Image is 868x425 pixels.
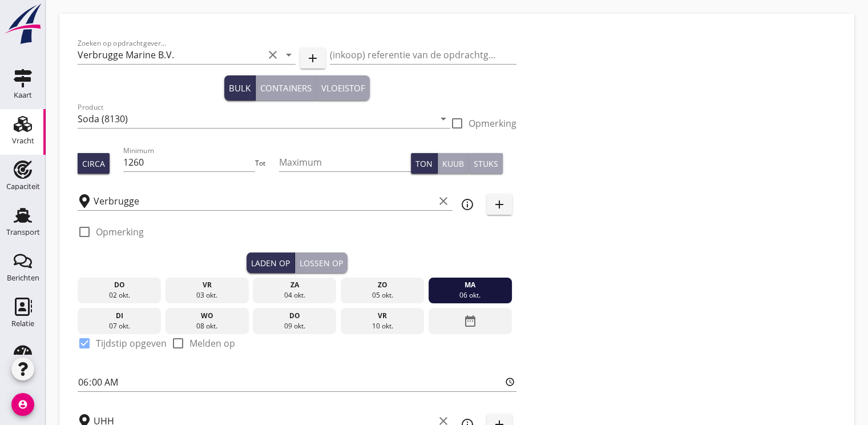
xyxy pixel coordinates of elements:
[189,338,235,349] label: Melden op
[256,321,333,331] div: 09 okt.
[438,153,469,174] button: Kuub
[431,290,509,300] div: 06 okt.
[344,311,421,321] div: vr
[256,311,333,321] div: do
[11,320,34,327] div: Relatie
[344,290,421,300] div: 05 okt.
[461,198,474,211] i: info_outline
[344,321,421,331] div: 10 okt.
[80,290,158,300] div: 02 okt.
[168,311,245,321] div: wo
[279,153,411,171] input: Maximum
[168,280,245,290] div: vr
[344,280,421,290] div: zo
[437,112,450,126] i: arrow_drop_down
[247,252,295,273] button: Laden op
[78,46,264,64] input: Zoeken op opdrachtgever...
[492,198,506,211] i: add
[94,192,434,210] input: Laadplaats
[330,46,516,64] input: (inkoop) referentie van de opdrachtgever
[224,75,256,101] button: Bulk
[474,158,498,170] div: Stuks
[317,75,370,101] button: Vloeistof
[12,137,34,145] div: Vracht
[78,110,434,128] input: Product
[411,153,438,174] button: Ton
[255,158,279,169] div: Tot
[6,228,40,236] div: Transport
[168,290,245,300] div: 03 okt.
[321,82,365,95] div: Vloeistof
[415,158,433,170] div: Ton
[82,158,105,170] div: Circa
[96,226,144,238] label: Opmerking
[463,311,477,331] i: date_range
[256,290,333,300] div: 04 okt.
[14,91,32,99] div: Kaart
[80,311,158,321] div: di
[96,338,167,349] label: Tijdstip opgeven
[229,82,251,95] div: Bulk
[469,153,503,174] button: Stuks
[80,280,158,290] div: do
[78,153,110,174] button: Circa
[123,153,256,171] input: Minimum
[469,118,516,129] label: Opmerking
[437,194,450,208] i: clear
[266,48,280,62] i: clear
[80,321,158,331] div: 07 okt.
[6,183,40,190] div: Capaciteit
[256,75,317,101] button: Containers
[260,82,312,95] div: Containers
[442,158,464,170] div: Kuub
[300,257,343,269] div: Lossen op
[7,274,39,282] div: Berichten
[306,51,320,65] i: add
[11,393,34,416] i: account_circle
[2,3,43,45] img: logo-small.a267ee39.svg
[431,280,509,290] div: ma
[168,321,245,331] div: 08 okt.
[295,252,348,273] button: Lossen op
[251,257,290,269] div: Laden op
[256,280,333,290] div: za
[282,48,296,62] i: arrow_drop_down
